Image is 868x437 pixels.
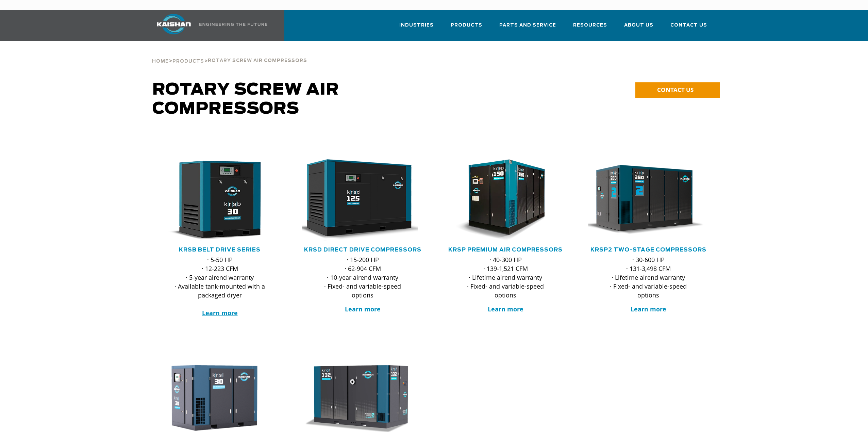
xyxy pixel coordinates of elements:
img: krsl30 [154,363,275,433]
a: Learn more [202,309,238,317]
a: Resources [573,16,607,39]
span: Products [172,59,204,64]
a: Kaishan USA [148,10,269,41]
a: Industries [399,16,434,39]
img: krsd125 [297,159,418,241]
img: Engineering the future [199,23,267,26]
span: Rotary Screw Air Compressors [208,59,307,63]
a: KRSD Direct Drive Compressors [304,247,421,253]
img: krsp350 [583,159,704,241]
span: Parts and Service [499,21,556,29]
p: · 40-300 HP · 139-1,521 CFM · Lifetime airend warranty · Fixed- and variable-speed options [458,255,552,300]
a: Products [451,16,482,39]
img: krof132 [297,363,418,433]
div: krof132 [302,363,423,433]
div: krsp350 [588,159,709,241]
div: krsp150 [445,159,566,241]
span: CONTACT US [657,86,694,94]
a: About Us [624,16,653,39]
span: Contact Us [670,21,707,29]
a: Learn more [488,305,523,313]
span: About Us [624,21,653,29]
img: krsb30 [154,159,275,241]
p: · 5-50 HP · 12-223 CFM · 5-year airend warranty · Available tank-mounted with a packaged dryer [173,255,267,317]
div: krsb30 [159,159,280,241]
span: Industries [399,21,434,29]
div: krsl30 [159,363,280,433]
a: Learn more [631,305,666,313]
span: Home [152,59,169,64]
div: krsd125 [302,159,423,241]
a: Home [152,58,169,64]
a: Learn more [345,305,381,313]
a: Parts and Service [499,16,556,39]
a: Products [172,58,204,64]
p: · 30-600 HP · 131-3,498 CFM · Lifetime airend warranty · Fixed- and variable-speed options [601,255,695,300]
a: KRSB Belt Drive Series [179,247,261,253]
p: · 15-200 HP · 62-904 CFM · 10-year airend warranty · Fixed- and variable-speed options [316,255,410,300]
a: KRSP Premium Air Compressors [448,247,563,253]
img: krsp150 [440,159,561,241]
span: Products [451,21,482,29]
span: Resources [573,21,607,29]
img: kaishan logo [148,14,199,34]
div: > > [152,41,307,67]
a: KRSP2 Two-Stage Compressors [590,247,706,253]
a: Contact Us [670,16,707,39]
span: Rotary Screw Air Compressors [152,82,339,117]
a: CONTACT US [635,82,720,98]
